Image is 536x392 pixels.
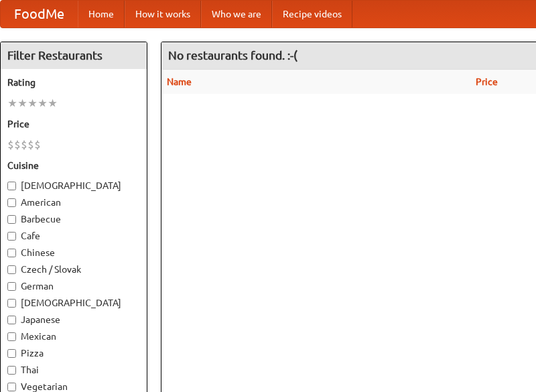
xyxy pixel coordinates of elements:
input: Chinese [7,249,16,257]
label: [DEMOGRAPHIC_DATA] [7,179,140,192]
ng-pluralize: No restaurants found. :-( [168,49,297,62]
li: ★ [38,96,48,111]
input: Barbecue [7,215,16,224]
a: Home [78,1,125,27]
label: American [7,196,140,209]
a: How it works [125,1,201,27]
input: American [7,198,16,207]
input: Vegetarian [7,383,16,391]
a: Name [167,76,192,87]
li: $ [7,137,14,152]
label: Thai [7,363,140,377]
label: Chinese [7,246,140,259]
label: Mexican [7,330,140,343]
input: [DEMOGRAPHIC_DATA] [7,299,16,308]
h5: Cuisine [7,159,140,172]
label: Barbecue [7,212,140,226]
h5: Rating [7,76,140,89]
li: ★ [7,96,17,111]
input: Thai [7,366,16,375]
li: ★ [27,96,38,111]
input: German [7,282,16,291]
input: Czech / Slovak [7,265,16,274]
input: Mexican [7,332,16,341]
label: Pizza [7,346,140,360]
a: Price [476,76,498,87]
input: Cafe [7,232,16,241]
input: Japanese [7,316,16,324]
a: Who we are [201,1,272,27]
input: [DEMOGRAPHIC_DATA] [7,182,16,190]
h5: Price [7,117,140,131]
label: [DEMOGRAPHIC_DATA] [7,296,140,310]
li: $ [27,137,34,152]
li: ★ [48,96,58,111]
h4: Filter Restaurants [1,42,147,69]
li: $ [34,137,41,152]
label: Japanese [7,313,140,326]
li: $ [14,137,21,152]
input: Pizza [7,349,16,358]
li: $ [21,137,27,152]
label: Czech / Slovak [7,263,140,276]
label: Cafe [7,229,140,243]
a: FoodMe [1,1,78,27]
a: Recipe videos [272,1,352,27]
li: ★ [17,96,27,111]
label: German [7,279,140,293]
